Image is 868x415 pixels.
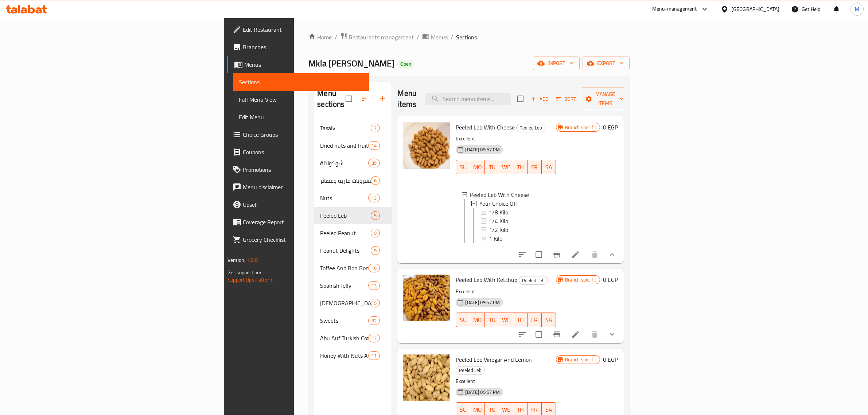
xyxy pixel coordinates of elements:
span: SA [545,404,553,415]
span: Peeled Leb [519,276,548,285]
a: Edit Menu [233,108,369,126]
span: MO [473,315,482,325]
span: Menu disclaimer [243,183,363,191]
span: 1/2 Kilo [489,225,508,234]
span: Branches [243,43,363,51]
button: Branch-specific-item [548,246,565,263]
a: Restaurants management [340,32,414,42]
div: Peanut Delights9 [314,242,392,259]
span: Choice Groups [243,130,363,139]
div: items [371,124,380,132]
span: Peeled Peanut [320,229,371,237]
button: sort-choices [514,326,531,343]
span: 35 [369,160,379,167]
span: Menus [431,33,448,42]
div: Spanish Jelly13 [314,277,392,294]
div: Tasaly7 [314,119,392,137]
div: مشروبات غازية وعصائر6 [314,172,392,189]
div: Menu-management [652,5,697,13]
span: [DEMOGRAPHIC_DATA] Crackers [320,299,371,307]
a: Sections [233,73,369,91]
div: Peeled Leb5 [314,207,392,224]
div: Peeled Peanut9 [314,224,392,242]
div: Syrian Crackers [320,299,371,307]
button: show more [603,246,621,263]
span: MO [473,404,482,415]
span: 1.0.0 [246,255,258,265]
span: TU [488,404,496,415]
p: Excellent [456,377,556,386]
svg: Show Choices [608,250,616,259]
span: Coverage Report [243,218,363,226]
button: FR [528,313,542,327]
span: 6 [371,177,379,184]
div: Dried nuts and fruits14 [314,137,392,154]
button: TH [513,160,528,174]
h6: 0 EGP [603,275,618,285]
div: Open [397,60,414,69]
div: items [368,316,380,325]
div: items [368,334,380,342]
button: Branch-specific-item [548,326,565,343]
button: delete [586,246,603,263]
button: TH [513,313,528,327]
li: / [417,33,419,42]
button: SU [456,313,470,327]
span: Sections [456,33,477,42]
span: TH [516,404,525,415]
div: Spanish Jelly [320,281,368,290]
span: 13 [369,282,379,289]
span: TH [516,315,525,325]
span: Sections [239,78,363,86]
span: Peeled Leb Vinegar And Lemon [456,354,532,365]
span: Peeled Leb With Ketchup [456,274,517,285]
span: 9 [371,230,379,237]
a: Edit Restaurant [227,21,369,38]
div: Nuts [320,194,368,202]
span: Peeled Leb [320,211,371,220]
span: Upsell [243,200,363,209]
span: TU [488,315,496,325]
h6: 0 EGP [603,354,618,365]
div: [DEMOGRAPHIC_DATA] Crackers5 [314,294,392,312]
div: شوكولاتة [320,159,368,167]
div: items [368,141,380,150]
span: TH [516,162,525,172]
button: show more [603,326,621,343]
a: Menus [422,32,448,42]
span: Menus [244,60,363,69]
li: / [451,33,453,42]
button: Sort [554,93,578,105]
span: Sort [556,95,576,103]
span: Add item [528,93,551,105]
span: Tasaly [320,124,371,132]
span: MO [473,162,482,172]
span: Get support on: [227,268,261,277]
a: Promotions [227,161,369,178]
div: Peeled Leb [519,276,548,285]
button: TU [485,160,499,174]
span: Coupons [243,148,363,156]
span: Peeled Leb [517,124,545,132]
span: Branch specific [562,356,600,363]
div: شوكولاتة35 [314,154,392,172]
div: [GEOGRAPHIC_DATA] [731,5,779,13]
div: items [371,299,380,307]
div: Dried nuts and fruits [320,141,368,150]
span: Branch specific [562,276,600,283]
span: Peeled Leb With Cheese [470,190,529,199]
div: items [368,159,380,167]
span: 1/4 Kilo [489,217,508,225]
span: 11 [369,352,379,359]
span: FR [530,315,539,325]
button: WE [499,160,513,174]
span: FR [530,404,539,415]
span: 14 [369,142,379,149]
span: Select to update [531,327,546,342]
div: Honey With Nuts And Yamesh [320,351,368,360]
span: Manage items [587,90,624,108]
button: MO [470,313,485,327]
p: Excellent [456,134,556,143]
img: Peeled Leb With Ketchup [403,275,450,321]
